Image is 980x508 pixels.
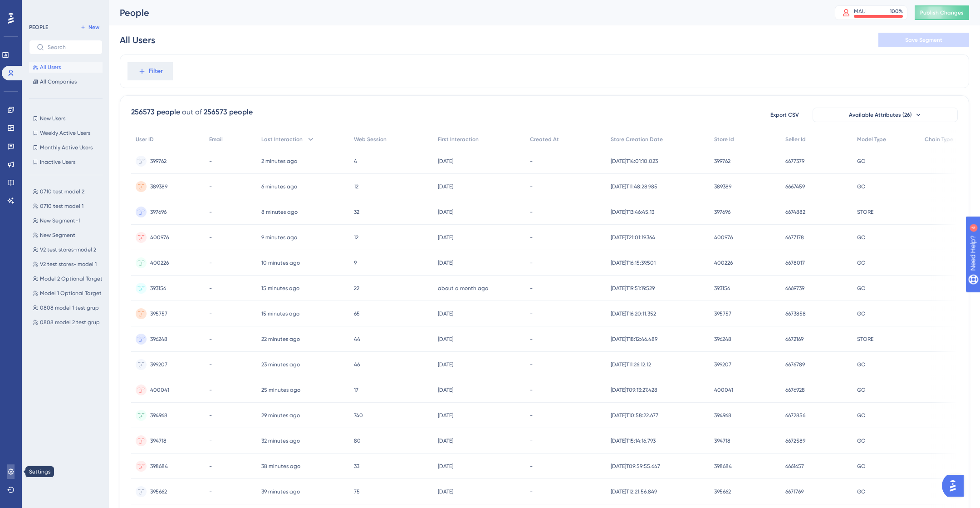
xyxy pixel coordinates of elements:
[438,260,453,266] time: [DATE]
[785,136,806,143] span: Seller Id
[857,386,866,394] span: GO
[849,111,912,118] span: Available Attributes (26)
[530,285,533,292] span: -
[29,317,108,328] button: 0808 model 2 test grup
[785,437,805,444] span: 6672589
[29,24,48,31] div: PEOPLE
[150,158,167,165] span: 399762
[611,259,656,266] span: [DATE]T16:15:39.501
[120,34,155,46] div: All Users
[88,24,99,31] span: New
[29,128,103,138] button: Weekly Active Users
[530,259,533,266] span: -
[354,183,358,190] span: 12
[29,244,108,255] button: V2 test stores-model 2
[438,183,453,190] time: [DATE]
[438,285,488,291] time: about a month ago
[29,302,108,313] button: 0808 model 1 test grup
[878,33,969,47] button: Save Segment
[149,66,163,77] span: Filter
[261,361,300,368] time: 23 minutes ago
[354,386,358,394] span: 17
[438,412,453,419] time: [DATE]
[611,208,654,216] span: [DATE]T13:46:45.13
[150,310,167,317] span: 395757
[209,310,212,317] span: -
[354,361,360,368] span: 46
[354,234,358,241] span: 12
[530,310,533,317] span: -
[261,183,297,190] time: 6 minutes ago
[354,310,360,317] span: 65
[209,361,212,368] span: -
[530,361,533,368] span: -
[785,234,804,241] span: 6677178
[150,488,167,495] span: 395662
[611,310,656,317] span: [DATE]T16:20:11.352
[857,310,866,317] span: GO
[209,488,212,495] span: -
[785,412,805,419] span: 6672856
[438,361,453,368] time: [DATE]
[714,335,731,343] span: 396248
[29,215,108,226] button: New Segment-1
[150,208,167,216] span: 397696
[714,259,733,266] span: 400226
[770,111,799,118] span: Export CSV
[354,136,387,143] span: Web Session
[611,412,658,419] span: [DATE]T10:58:22.677
[611,335,657,343] span: [DATE]T18:12:46.489
[40,261,97,268] span: V2 test stores- model 1
[530,136,559,143] span: Created At
[209,208,212,216] span: -
[857,136,886,143] span: Model Type
[261,438,300,444] time: 32 minutes ago
[714,361,731,368] span: 399207
[209,412,212,419] span: -
[150,285,166,292] span: 393156
[209,463,212,470] span: -
[785,259,805,266] span: 6678017
[261,463,300,469] time: 38 minutes ago
[261,260,300,266] time: 10 minutes ago
[40,158,75,166] span: Inactive Users
[785,310,806,317] span: 6673858
[785,208,805,216] span: 6674882
[611,158,658,165] span: [DATE]T14:01:10.023
[925,136,953,143] span: Chain Type
[714,386,733,394] span: 400041
[714,463,732,470] span: 398684
[857,463,866,470] span: GO
[150,234,169,241] span: 400976
[261,136,303,143] span: Last Interaction
[29,76,103,87] button: All Companies
[785,386,805,394] span: 6676928
[40,78,77,85] span: All Companies
[261,488,300,495] time: 39 minutes ago
[40,232,75,239] span: New Segment
[150,412,167,419] span: 394968
[714,136,734,143] span: Store Id
[40,246,96,253] span: V2 test stores-model 2
[261,158,297,164] time: 2 minutes ago
[21,2,57,13] span: Need Help?
[857,234,866,241] span: GO
[611,136,663,143] span: Store Creation Date
[40,64,61,71] span: All Users
[438,209,453,215] time: [DATE]
[354,158,357,165] span: 4
[29,157,103,168] button: Inactive Users
[714,437,730,444] span: 394718
[785,183,805,190] span: 6667459
[29,186,108,197] button: 0710 test model 2
[29,288,108,299] button: Model 1 Optional Target
[40,304,99,311] span: 0808 model 1 test grup
[857,158,866,165] span: GO
[261,234,297,241] time: 9 minutes ago
[29,62,103,73] button: All Users
[785,335,804,343] span: 6672169
[611,234,655,241] span: [DATE]T21:01:19.364
[261,336,300,342] time: 22 minutes ago
[785,285,804,292] span: 6669739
